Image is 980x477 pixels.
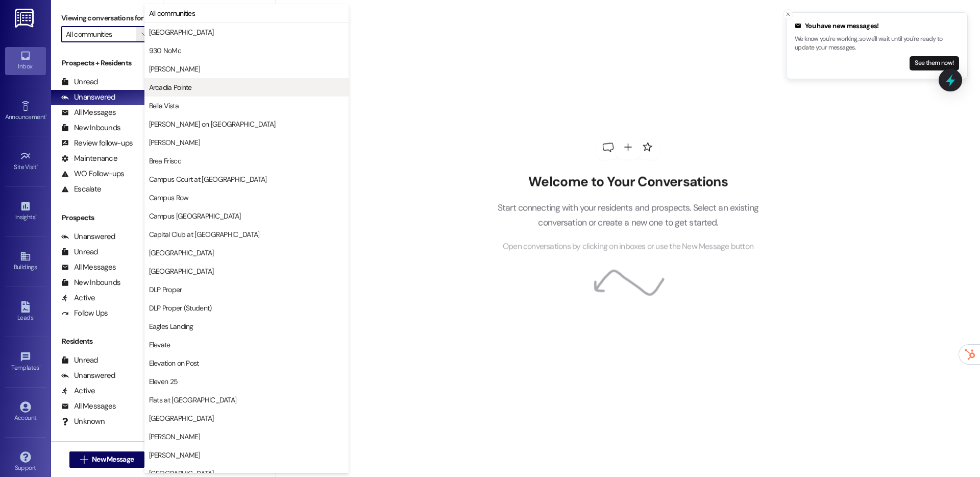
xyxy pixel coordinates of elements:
span: [PERSON_NAME] [149,432,200,442]
a: Leads [5,298,46,326]
div: Unread [61,247,98,257]
button: Close toast [783,9,793,19]
span: [PERSON_NAME] [149,450,200,460]
span: 930 NoMo [149,45,181,56]
a: Inbox [5,47,46,75]
div: Prospects + Residents [51,58,163,68]
span: Campus [GEOGRAPHIC_DATA] [149,211,241,221]
span: Brea Frisco [149,156,181,166]
input: All communities [66,26,136,42]
span: [PERSON_NAME] [149,64,200,74]
span: DLP Proper (Student) [149,303,212,313]
span: All communities [149,8,195,18]
span: • [37,162,38,169]
div: Prospects [51,212,163,223]
div: Follow Ups [61,308,108,319]
span: Arcadia Pointe [149,82,192,92]
div: New Inbounds [61,123,120,133]
div: Unanswered [61,231,115,242]
i:  [141,30,147,38]
label: Viewing conversations for [61,10,153,26]
span: New Message [92,454,134,465]
i:  [80,456,88,464]
img: ResiDesk Logo [15,9,36,28]
span: Elevation on Post [149,358,199,368]
span: DLP Proper [149,284,182,295]
span: Campus Row [149,193,189,203]
span: Capital Club at [GEOGRAPHIC_DATA] [149,229,260,240]
div: All Messages [61,107,116,118]
div: WO Follow-ups [61,169,124,179]
span: Campus Court at [GEOGRAPHIC_DATA] [149,174,267,184]
div: Active [61,293,95,303]
a: Support [5,448,46,476]
button: New Message [69,451,145,468]
span: • [35,212,37,219]
a: Templates • [5,348,46,376]
span: [GEOGRAPHIC_DATA] [149,413,214,423]
a: Buildings [5,248,46,275]
span: • [39,363,41,370]
div: Unanswered [61,370,115,381]
div: Active [61,386,95,396]
div: Escalate [61,184,101,195]
p: We know you're working, so we'll wait until you're ready to update your messages. [795,35,959,53]
a: Insights • [5,198,46,225]
span: • [45,112,47,119]
span: [GEOGRAPHIC_DATA] [149,27,214,37]
div: Unread [61,77,98,87]
span: Elevate [149,340,170,350]
div: Unknown [61,416,105,427]
div: Maintenance [61,153,117,164]
a: Site Visit • [5,148,46,175]
a: Account [5,398,46,426]
div: Review follow-ups [61,138,133,149]
div: Unread [61,355,98,366]
span: Eleven 25 [149,376,178,387]
h2: Welcome to Your Conversations [482,174,774,190]
span: [GEOGRAPHIC_DATA] [149,248,214,258]
div: You have new messages! [795,21,959,31]
span: [PERSON_NAME] on [GEOGRAPHIC_DATA] [149,119,276,129]
span: [GEOGRAPHIC_DATA] [149,266,214,276]
span: Flats at [GEOGRAPHIC_DATA] [149,395,237,405]
span: Open conversations by clicking on inboxes or use the New Message button [503,241,753,253]
span: Bella Vista [149,101,179,111]
span: [PERSON_NAME] [149,137,200,148]
span: Eagles Landing [149,321,193,331]
div: All Messages [61,262,116,273]
p: Start connecting with your residents and prospects. Select an existing conversation or create a n... [482,201,774,230]
button: See them now! [910,56,959,70]
div: Residents [51,336,163,347]
div: All Messages [61,401,116,412]
div: Unanswered [61,92,115,103]
div: New Inbounds [61,277,120,288]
